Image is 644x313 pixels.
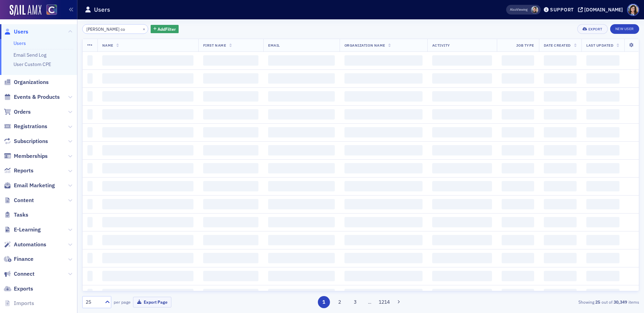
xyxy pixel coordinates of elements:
[14,197,34,204] span: Content
[586,271,619,281] span: ‌
[432,235,492,245] span: ‌
[4,28,28,36] a: Users
[531,6,538,13] span: Pamela Galey-Coleman
[502,91,534,102] span: ‌
[588,27,603,31] div: Export
[87,271,93,281] span: ‌
[586,163,619,173] span: ‌
[586,235,619,245] span: ‌
[378,296,390,308] button: 1214
[544,235,577,245] span: ‌
[102,289,193,299] span: ‌
[432,253,492,263] span: ‌
[268,271,335,281] span: ‌
[87,109,93,120] span: ‌
[14,182,55,189] span: Email Marketing
[268,127,335,137] span: ‌
[4,78,49,86] a: Organizations
[344,271,423,281] span: ‌
[502,145,534,155] span: ‌
[268,199,335,209] span: ‌
[102,55,193,66] span: ‌
[432,217,492,227] span: ‌
[102,199,193,209] span: ‌
[14,152,48,160] span: Memberships
[203,109,258,120] span: ‌
[550,7,574,13] div: Support
[502,73,534,84] span: ‌
[344,199,423,209] span: ‌
[544,163,577,173] span: ‌
[333,296,345,308] button: 2
[4,167,34,174] a: Reports
[203,235,258,245] span: ‌
[502,253,534,263] span: ‌
[14,270,35,278] span: Connect
[502,127,534,137] span: ‌
[432,163,492,173] span: ‌
[102,109,193,120] span: ‌
[203,145,258,155] span: ‌
[613,299,628,305] strong: 30,349
[586,91,619,102] span: ‌
[203,217,258,227] span: ‌
[502,199,534,209] span: ‌
[87,145,93,155] span: ‌
[203,163,258,173] span: ‌
[502,163,534,173] span: ‌
[102,235,193,245] span: ‌
[87,163,93,173] span: ‌
[14,255,34,263] span: Finance
[586,199,619,209] span: ‌
[344,253,423,263] span: ‌
[586,217,619,227] span: ‌
[268,217,335,227] span: ‌
[432,181,492,191] span: ‌
[14,123,47,130] span: Registrations
[577,24,607,34] button: Export
[544,55,577,66] span: ‌
[544,271,577,281] span: ‌
[102,181,193,191] span: ‌
[268,163,335,173] span: ‌
[87,127,93,137] span: ‌
[102,145,193,155] span: ‌
[87,235,93,245] span: ‌
[432,91,492,102] span: ‌
[544,109,577,120] span: ‌
[151,25,179,34] button: AddFilter
[102,217,193,227] span: ‌
[203,181,258,191] span: ‌
[586,127,619,137] span: ‌
[432,73,492,84] span: ‌
[586,289,619,299] span: ‌
[203,199,258,209] span: ‌
[86,298,101,306] div: 25
[544,217,577,227] span: ‌
[268,73,335,84] span: ‌
[203,271,258,281] span: ‌
[133,297,171,307] button: Export Page
[13,61,51,67] a: User Custom CPE
[203,289,258,299] span: ‌
[458,299,639,305] div: Showing out of items
[586,253,619,263] span: ‌
[502,217,534,227] span: ‌
[268,109,335,120] span: ‌
[344,163,423,173] span: ‌
[14,78,49,86] span: Organizations
[4,123,47,130] a: Registrations
[268,43,280,48] span: Email
[344,73,423,84] span: ‌
[586,109,619,120] span: ‌
[432,289,492,299] span: ‌
[344,127,423,137] span: ‌
[594,299,602,305] strong: 25
[10,5,41,16] a: SailAMX
[4,197,34,204] a: Content
[46,4,57,15] img: SailAMX
[87,73,93,84] span: ‌
[87,55,93,66] span: ‌
[544,199,577,209] span: ‌
[584,7,623,13] div: [DOMAIN_NAME]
